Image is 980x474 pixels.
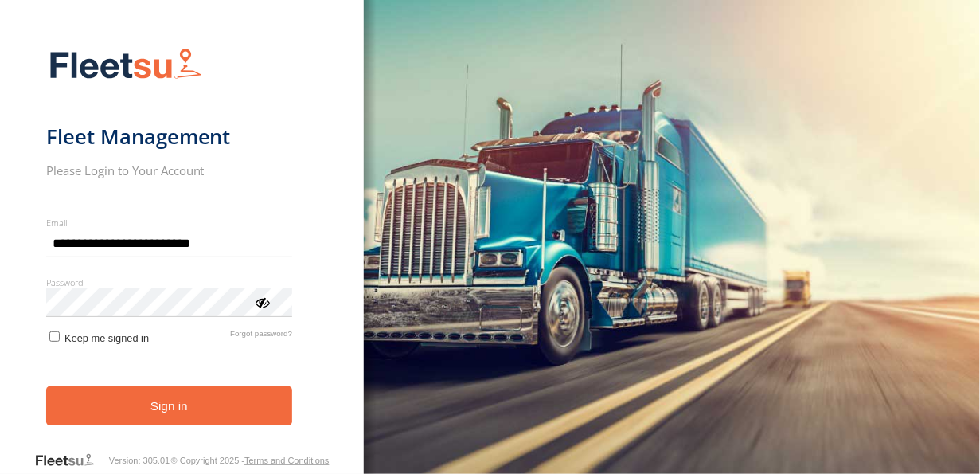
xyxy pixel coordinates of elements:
[254,294,270,310] div: ViewPassword
[46,276,292,288] label: Password
[46,217,292,229] label: Email
[64,332,149,344] span: Keep me signed in
[46,123,292,150] h1: Fleet Management
[244,456,329,465] a: Terms and Conditions
[34,452,107,468] a: Visit our Website
[49,331,60,342] input: Keep me signed in
[46,386,292,425] button: Sign in
[230,329,292,344] a: Forgot password?
[109,456,170,465] div: Version: 305.01
[171,456,330,465] div: © Copyright 2025 -
[46,38,318,451] form: main
[46,45,205,85] img: Fleetsu
[46,163,292,178] h2: Please Login to Your Account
